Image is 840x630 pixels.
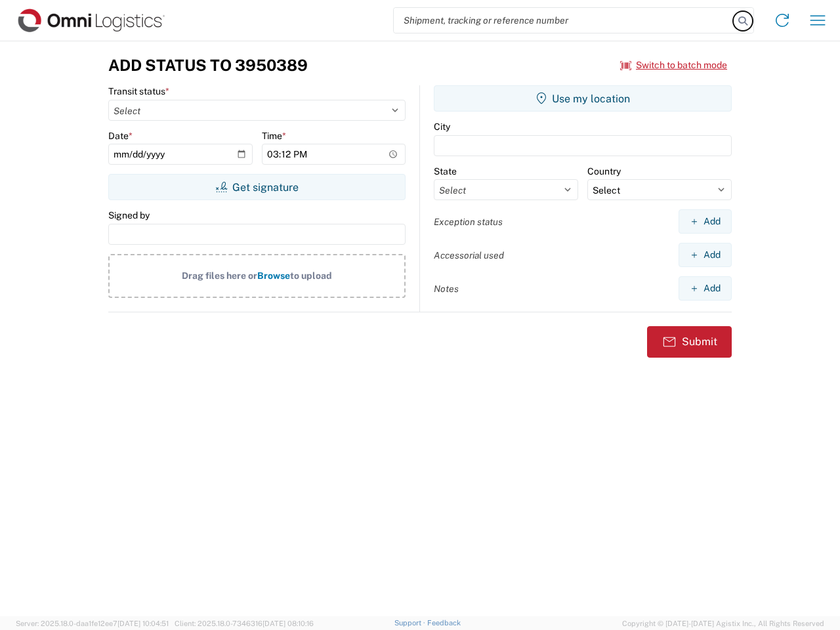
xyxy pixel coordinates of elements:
[434,121,450,133] label: City
[262,619,314,627] span: [DATE] 08:10:16
[434,165,457,177] label: State
[257,270,290,281] span: Browse
[622,618,824,629] span: Copyright © [DATE]-[DATE] Agistix Inc., All Rights Reserved
[108,56,308,75] h3: Add Status to 3950389
[434,249,504,261] label: Accessorial used
[434,216,503,228] label: Exception status
[16,619,169,627] span: Server: 2025.18.0-daa1fe12ee7
[427,619,461,627] a: Feedback
[394,619,427,627] a: Support
[620,54,727,76] button: Switch to batch mode
[587,165,621,177] label: Country
[182,270,257,281] span: Drag files here or
[679,276,732,301] button: Add
[108,174,406,200] button: Get signature
[108,85,169,97] label: Transit status
[434,85,732,112] button: Use my location
[679,209,732,234] button: Add
[108,209,150,221] label: Signed by
[175,619,314,627] span: Client: 2025.18.0-7346316
[647,326,732,358] button: Submit
[679,243,732,267] button: Add
[117,619,169,627] span: [DATE] 10:04:51
[108,130,133,142] label: Date
[262,130,286,142] label: Time
[434,283,459,295] label: Notes
[394,8,734,33] input: Shipment, tracking or reference number
[290,270,332,281] span: to upload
